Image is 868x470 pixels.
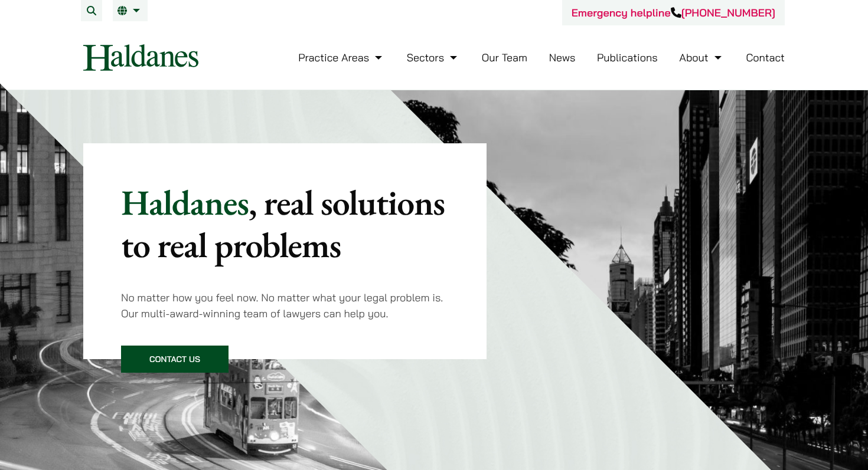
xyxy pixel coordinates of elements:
p: No matter how you feel now. No matter what your legal problem is. Our multi-award-winning team of... [121,290,449,321]
a: EN [118,6,143,15]
a: About [679,51,724,64]
a: Contact Us [121,346,229,373]
a: Our Team [482,51,527,64]
p: Haldanes [121,181,449,266]
a: Practice Areas [298,51,385,64]
img: Logo of Haldanes [83,44,198,71]
a: Publications [597,51,658,64]
a: News [549,51,576,64]
a: Emergency helpline[PHONE_NUMBER] [572,6,775,19]
a: Contact [746,51,785,64]
mark: , real solutions to real problems [121,179,445,268]
a: Sectors [407,51,460,64]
